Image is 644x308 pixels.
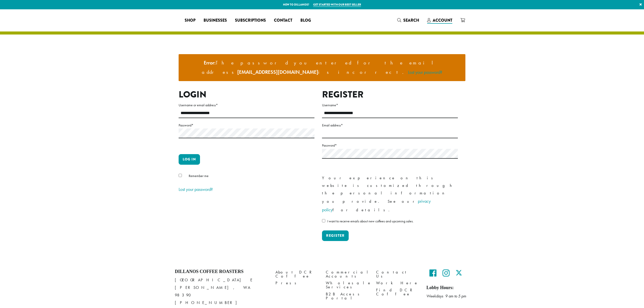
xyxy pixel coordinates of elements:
a: About DCR Coffee [275,269,318,280]
li: The password you entered for the email address is incorrect. [183,58,461,77]
a: B2B Access Portal [326,291,369,301]
p: [GEOGRAPHIC_DATA] E [PERSON_NAME], WA 98390 [PHONE_NUMBER] [175,276,268,306]
h2: Login [179,89,314,100]
em: Weekdays 9 am to 5 pm [426,293,466,299]
label: Username [322,102,458,108]
a: Find DCR Coffee [376,287,419,297]
input: I want to receive emails about new coffees and upcoming sales. [322,219,325,222]
h5: Lobby Hours: [426,285,469,291]
a: Search [393,16,423,24]
span: Remember me [189,174,209,178]
label: Email address [322,122,458,128]
a: Press [275,280,318,287]
span: Contact [274,17,292,24]
label: Username or email address [179,102,314,108]
a: Get started with our best seller [313,3,361,7]
h4: Dillanos Coffee Roasters [175,269,268,275]
strong: Error: [204,59,216,66]
a: privacy policy [322,198,431,213]
label: Password [179,122,314,128]
a: Work Here [376,280,419,287]
a: Lost your password? [179,186,213,192]
button: Register [322,230,349,241]
span: Businesses [204,17,227,24]
button: Log in [179,154,200,165]
a: Shop [181,16,199,24]
a: Contact Us [376,269,419,280]
a: Lost your password? [408,69,442,75]
a: Commercial Accounts [326,269,369,280]
h2: Register [322,89,458,100]
p: Your experience on this website is customized through the personal information you provide. See o... [322,174,458,214]
span: Account [433,17,452,23]
strong: [EMAIL_ADDRESS][DOMAIN_NAME] [237,69,318,75]
span: Shop [185,17,195,24]
span: I want to receive emails about new coffees and upcoming sales. [327,219,414,223]
label: Password [322,142,458,149]
a: Wholesale Services [326,280,369,291]
span: Subscriptions [235,17,266,24]
span: Search [403,17,419,23]
span: Blog [300,17,311,24]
